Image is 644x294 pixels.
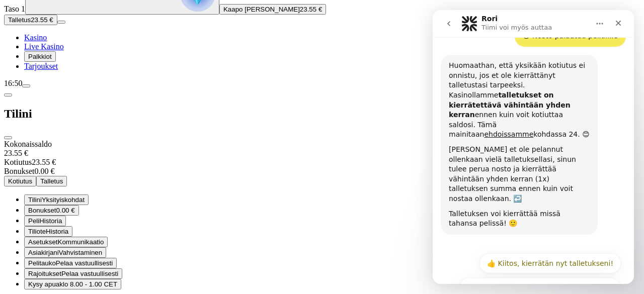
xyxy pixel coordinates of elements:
button: close [4,136,12,139]
span: Historia [46,228,68,235]
span: Tilini [28,196,42,204]
a: diamond iconKasino [24,33,47,42]
button: Kotiutus [4,176,36,186]
span: 23.55 € [31,16,53,24]
div: 23.55 € [4,149,640,158]
button: transactions iconTilioteHistoria [24,226,72,237]
button: Talletus [36,176,67,186]
span: Talletus [40,177,63,185]
span: Live Kasino [24,42,64,51]
div: Kokonaissaldo [4,140,640,158]
button: Talletusplus icon23.55 € [4,15,57,25]
span: Tarjoukset [24,62,58,70]
span: Kasino [24,33,47,42]
button: 😕 [PERSON_NAME] kierrättänyt tarpeeksi [26,268,188,288]
span: Historia [39,217,62,225]
span: Bonukset [4,167,34,175]
span: Talletus [8,16,31,24]
button: document iconAsiakirjaniVahvistaminen [24,247,106,258]
h2: Tilini [4,107,640,121]
iframe: Intercom live chat [433,10,634,284]
span: Asiakirjani [28,249,59,256]
button: Kaapo [PERSON_NAME]23.55 € [219,4,326,15]
span: Pelaa vastuullisesti [56,259,113,267]
button: smiley iconBonukset0.00 € [24,205,79,216]
button: user-circle iconTiliniYksityiskohdat [24,194,89,205]
button: toggle iconAsetuksetKommunikaatio [24,237,108,247]
div: 0.00 € [4,167,640,176]
span: Asetukset [28,238,58,246]
span: Kotiutus [4,158,32,166]
span: Kysy apua [28,280,59,288]
button: headphones iconKysy apuaklo 8.00 - 1.00 CET [24,279,121,289]
button: limits iconRajoituksetPelaa vastuullisesti [24,268,122,279]
button: reward iconPalkkiot [24,51,56,62]
button: history iconPeliHistoria [24,216,66,226]
button: menu [57,21,65,24]
button: menu [22,84,30,87]
span: 0.00 € [56,207,75,214]
a: poker-chip iconLive Kasino [24,42,64,51]
span: Vahvistaminen [59,249,102,256]
a: gift-inverted iconTarjoukset [24,62,58,70]
span: Pelitauko [28,259,56,267]
span: Rajoitukset [28,270,61,277]
span: Yksityiskohdat [42,196,85,204]
span: klo 8.00 - 1.00 CET [59,280,117,288]
span: Kommunikaatio [58,238,104,246]
div: 23.55 € [4,158,640,167]
span: Kotiutus [8,177,32,185]
span: 16:50 [4,79,22,87]
span: 23.55 € [300,6,322,13]
span: Bonukset [28,207,56,214]
span: Kaapo [PERSON_NAME] [223,6,300,13]
span: Taso 1 [4,5,25,13]
span: Palkkiot [28,53,52,60]
span: Tiliote [28,228,46,235]
button: chevron-left icon [4,93,12,96]
span: Peli [28,217,39,225]
button: clock iconPelitaukoPelaa vastuullisesti [24,258,117,268]
span: Pelaa vastuullisesti [61,270,118,277]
